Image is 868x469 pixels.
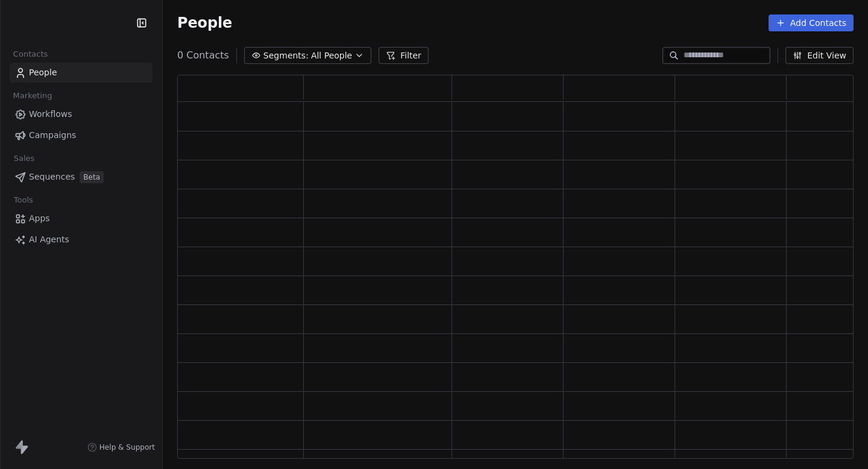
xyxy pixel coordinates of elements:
a: People [10,63,153,83]
span: Help & Support [99,442,155,452]
a: Help & Support [87,442,155,452]
span: Workflows [29,108,72,121]
span: Apps [29,212,50,225]
span: People [29,66,57,79]
a: Workflows [10,104,153,124]
span: Sales [8,150,40,168]
span: 0 Contacts [177,48,229,63]
span: Beta [80,171,104,183]
button: Add Contacts [769,14,854,31]
span: Segments: [263,49,309,62]
span: People [177,14,232,32]
span: All People [311,49,352,62]
a: AI Agents [10,230,153,250]
a: Apps [10,209,153,228]
span: AI Agents [29,233,69,246]
a: Campaigns [10,125,153,145]
span: Contacts [8,45,53,63]
button: Filter [379,47,429,64]
span: Marketing [8,87,57,105]
span: Tools [8,191,38,209]
span: Campaigns [29,129,76,142]
button: Edit View [785,47,854,64]
a: SequencesBeta [10,167,153,187]
span: Sequences [29,171,75,183]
